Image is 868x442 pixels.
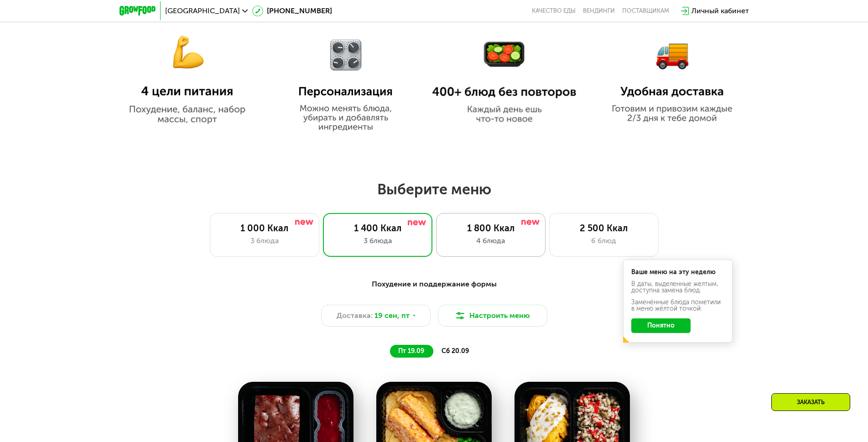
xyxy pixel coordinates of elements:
div: Заменённые блюда пометили в меню жёлтой точкой. [631,299,724,312]
div: 2 500 Ккал [559,223,649,234]
a: Вендинги [583,7,615,15]
div: 6 блюд [559,235,649,246]
div: 3 блюда [219,235,310,246]
div: 1 800 Ккал [446,223,536,234]
div: Ваше меню на эту неделю [631,269,724,276]
div: 4 блюда [446,235,536,246]
span: Доставка: [337,310,373,321]
div: Похудение и поддержание формы [164,279,704,290]
div: В даты, выделенные желтым, доступна замена блюд. [631,281,724,294]
button: Настроить меню [438,305,547,327]
div: поставщикам [622,7,669,15]
button: Понятно [631,318,691,333]
div: 3 блюда [333,235,423,246]
div: Заказать [771,393,850,411]
h2: Выберите меню [29,180,839,198]
a: [PHONE_NUMBER] [252,5,332,16]
span: [GEOGRAPHIC_DATA] [165,7,240,15]
a: Качество еды [532,7,576,15]
div: 1 000 Ккал [219,223,310,234]
span: сб 20.09 [442,347,469,355]
div: Личный кабинет [691,5,749,16]
div: 1 400 Ккал [333,223,423,234]
span: пт 19.09 [398,347,424,355]
span: 19 сен, пт [374,310,410,321]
